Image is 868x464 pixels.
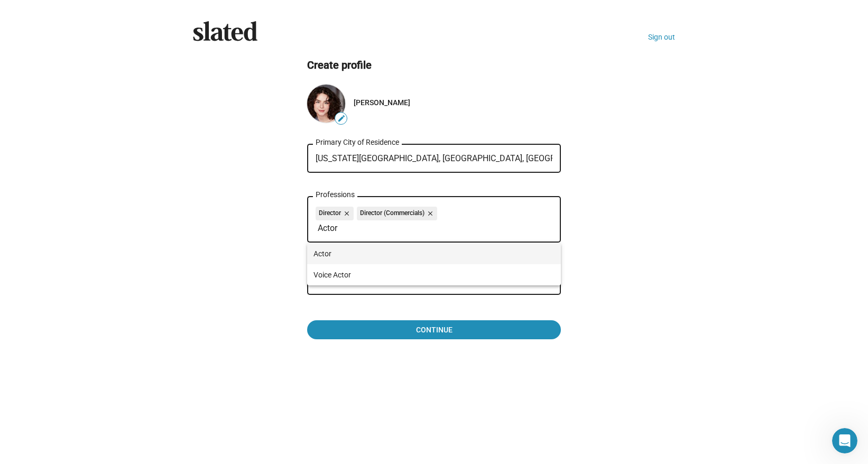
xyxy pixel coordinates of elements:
span: Continue [316,320,552,339]
mat-chip: Director [316,207,354,220]
mat-icon: close [341,209,350,218]
mat-chip: Director (Commercials) [357,207,437,220]
span: Voice Actor [313,264,555,285]
h2: Create profile [307,58,561,72]
iframe: Intercom live chat [832,428,857,453]
div: [PERSON_NAME] [354,98,561,107]
mat-icon: close [424,209,434,218]
a: Sign out [648,33,675,41]
mat-icon: edit [337,114,346,123]
span: Actor [313,243,555,264]
button: Continue [307,320,561,339]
